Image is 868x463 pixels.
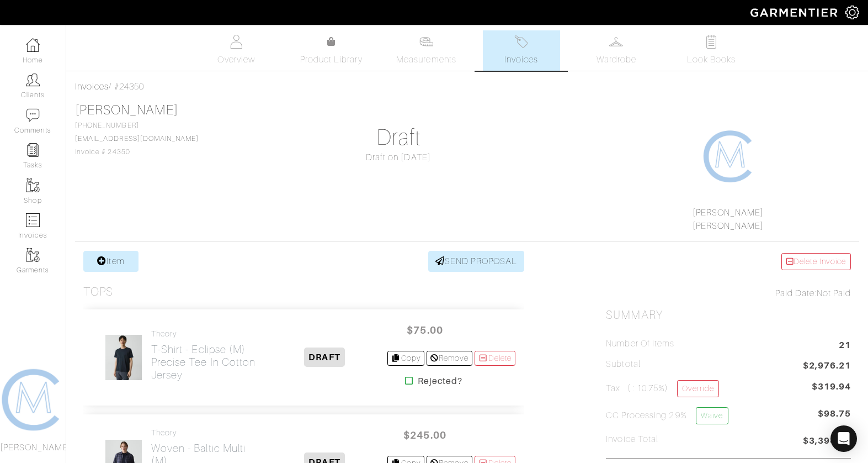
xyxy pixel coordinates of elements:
span: $98.75 [818,407,851,429]
img: clients-icon-6bae9207a08558b7cb47a8932f037763ab4055f8c8b6bfacd5dc20c3e0201464.png [26,73,40,87]
span: Invoices [504,53,538,66]
img: garmentier-logo-header-white-b43fb05a5012e4ada735d5af1a66efaba907eab6374d6393d1fbf88cb4ef424d.png [745,3,845,22]
span: $245.00 [392,423,458,447]
span: Paid Date: [775,288,817,298]
a: Invoices [75,82,109,92]
img: measurements-466bbee1fd09ba9460f595b01e5d73f9e2bff037440d3c8f018324cb6cdf7a4a.svg [419,35,433,49]
h5: CC Processing 2.9% [606,407,728,424]
span: Overview [217,53,254,66]
img: reminder-icon-8004d30b9f0a5d33ae49ab947aed9ed385cf756f9e5892f1edd6e32f2345188e.png [26,143,40,157]
h1: Draft [276,124,521,151]
img: todo-9ac3debb85659649dc8f770b8b6100bb5dab4b48dedcbae339e5042a72dfd3cc.svg [704,35,718,49]
a: [EMAIL_ADDRESS][DOMAIN_NAME] [75,135,199,143]
span: Look Books [687,53,736,66]
span: $2,976.21 [803,359,851,374]
a: Delete Invoice [781,253,851,270]
a: Delete [475,351,515,366]
img: orders-27d20c2124de7fd6de4e0e44c1d41de31381a507db9b33961299e4e07d508b8c.svg [514,35,528,49]
strong: Rejected? [418,375,462,388]
a: Remove [427,351,472,366]
a: Product Library [292,35,370,66]
a: Waive [696,407,728,424]
img: garments-icon-b7da505a4dc4fd61783c78ac3ca0ef83fa9d6f193b1c9dc38574b1d14d53ca28.png [26,178,40,192]
div: / #24350 [75,80,859,93]
span: Product Library [300,53,363,66]
img: comment-icon-a0a6a9ef722e966f86d9cbdc48e553b5cf19dbc54f86b18d962a5391bc8f6eb6.png [26,108,40,122]
h4: Theory [151,329,262,339]
img: dashboard-icon-dbcd8f5a0b271acd01030246c82b418ddd0df26cd7fceb0bd07c9910d44c42f6.png [26,38,40,52]
h2: Summary [606,308,851,322]
span: Wardrobe [597,53,636,66]
h3: Tops [83,285,113,299]
h4: Theory [151,428,262,438]
a: Look Books [673,30,750,71]
img: basicinfo-40fd8af6dae0f16599ec9e87c0ef1c0a1fdea2edbe929e3d69a839185d80c458.svg [230,35,243,49]
div: Open Intercom Messenger [830,425,857,452]
a: Measurements [387,30,465,71]
span: [PHONE_NUMBER] Invoice # 24350 [75,122,199,156]
img: gear-icon-white-bd11855cb880d31180b6d7d6211b90ccbf57a29d726f0c71d8c61bd08dd39cc2.png [845,6,859,19]
span: $3,394.90 [803,434,851,449]
a: SEND PROPOSAL [428,251,524,272]
a: Override [677,380,718,397]
span: $319.94 [812,380,851,393]
a: [PERSON_NAME] [693,208,764,218]
h2: T-Shirt - Eclipse (M) Precise Tee in Cotton Jersey [151,343,262,381]
h5: Invoice Total [606,434,658,445]
span: Measurements [396,53,456,66]
a: Theory T-Shirt - Eclipse (M)Precise Tee in Cotton Jersey [151,329,262,381]
a: Overview [198,30,275,71]
img: orders-icon-0abe47150d42831381b5fb84f609e132dff9fe21cb692f30cb5eec754e2cba89.png [26,213,40,227]
img: GvvY3ouYF5z9KDzYD5hSzMnP [105,334,142,381]
span: DRAFT [304,348,344,367]
a: [PERSON_NAME] [693,221,764,231]
div: Draft on [DATE] [276,151,521,164]
h5: Tax ( : 10.75%) [606,380,718,397]
h5: Subtotal [606,359,640,370]
a: Item [83,251,139,272]
img: garments-icon-b7da505a4dc4fd61783c78ac3ca0ef83fa9d6f193b1c9dc38574b1d14d53ca28.png [26,248,40,262]
span: 21 [839,339,851,354]
h5: Number of Items [606,339,674,349]
span: $75.00 [392,318,458,342]
a: Wardrobe [578,30,655,71]
a: Invoices [483,30,560,71]
a: Copy [387,351,424,366]
img: wardrobe-487a4870c1b7c33e795ec22d11cfc2ed9d08956e64fb3008fe2437562e282088.svg [609,35,623,49]
img: 1608267731955.png.png [702,129,757,184]
div: Not Paid [606,287,851,300]
a: [PERSON_NAME] [75,103,178,117]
